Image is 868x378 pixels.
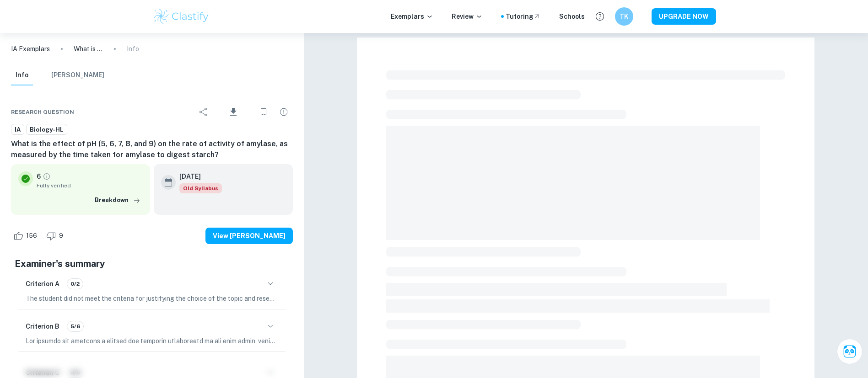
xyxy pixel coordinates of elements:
span: 5/6 [67,322,83,330]
button: TK [615,7,633,26]
p: What is the effect of pH (5, 6, 7, 8, and 9) on the rate of activity of amylase, as measured by t... [74,44,103,54]
a: Biology-HL [26,124,67,135]
span: 9 [54,231,68,240]
button: Info [11,65,33,85]
span: Fully verified [37,181,143,190]
div: Dislike [44,229,68,243]
h6: Criterion A [26,279,59,289]
span: IA [11,125,24,134]
h6: Criterion B [26,321,59,331]
div: Bookmark [254,103,273,121]
a: IA Exemplars [11,44,50,54]
p: Lor ipsumdo sit ametcons a elitsed doe temporin utlaboreetd ma ali enim admin, veniamquisn exerci... [26,336,278,346]
h5: Examiner's summary [15,257,289,271]
p: The student did not meet the criteria for justifying the choice of the topic and research questio... [26,293,278,303]
div: Report issue [275,103,293,121]
span: 156 [21,231,42,240]
p: 6 [37,171,41,181]
a: Grade fully verified [43,172,51,181]
button: UPGRADE NOW [652,8,716,25]
button: Help and Feedback [592,9,608,24]
button: Breakdown [92,193,143,207]
a: IA [11,124,24,135]
h6: TK [619,11,629,21]
img: Clastify logo [152,7,210,26]
button: Ask Clai [837,339,863,364]
button: View [PERSON_NAME] [205,228,293,244]
p: Info [127,44,139,54]
a: Tutoring [506,11,541,21]
h6: [DATE] [179,171,215,181]
div: Like [11,229,42,243]
div: Starting from the May 2025 session, the Biology IA requirements have changed. It's OK to refer to... [179,183,222,193]
p: Review [452,11,483,21]
span: 0/2 [67,280,83,288]
p: Exemplars [391,11,433,21]
div: Download [215,100,253,124]
button: [PERSON_NAME] [51,65,104,85]
span: Research question [11,108,74,116]
span: Biology-HL [27,125,67,134]
h6: What is the effect of pH (5, 6, 7, 8, and 9) on the rate of activity of amylase, as measured by t... [11,138,293,160]
a: Schools [559,11,585,21]
span: Old Syllabus [179,183,222,193]
div: Share [194,103,213,121]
